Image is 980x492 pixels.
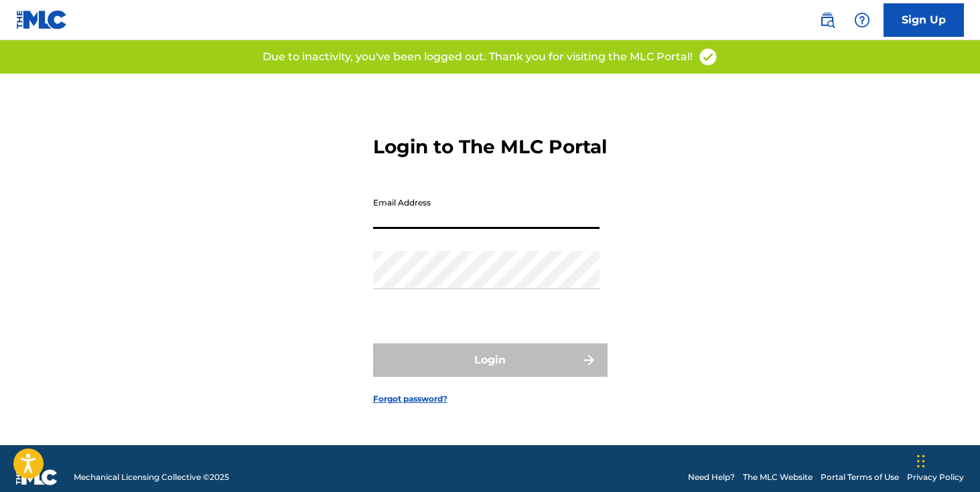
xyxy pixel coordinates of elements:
img: search [819,12,835,28]
a: Public Search [814,7,841,33]
a: Sign Up [884,3,964,37]
img: access [698,47,718,67]
a: Need Help? [688,471,735,483]
img: help [854,12,870,28]
p: Due to inactivity, you've been logged out. Thank you for visiting the MLC Portal! [263,49,693,65]
a: Forgot password? [373,393,447,405]
img: logo [16,469,58,485]
div: Drag [917,441,925,481]
a: Privacy Policy [907,471,964,483]
iframe: Chat Widget [913,428,980,492]
div: Help [849,7,876,33]
a: The MLC Website [743,471,813,483]
span: Mechanical Licensing Collective © 2025 [74,471,229,483]
a: Portal Terms of Use [821,471,899,483]
h3: Login to The MLC Portal [373,135,607,159]
img: MLC Logo [16,10,68,29]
